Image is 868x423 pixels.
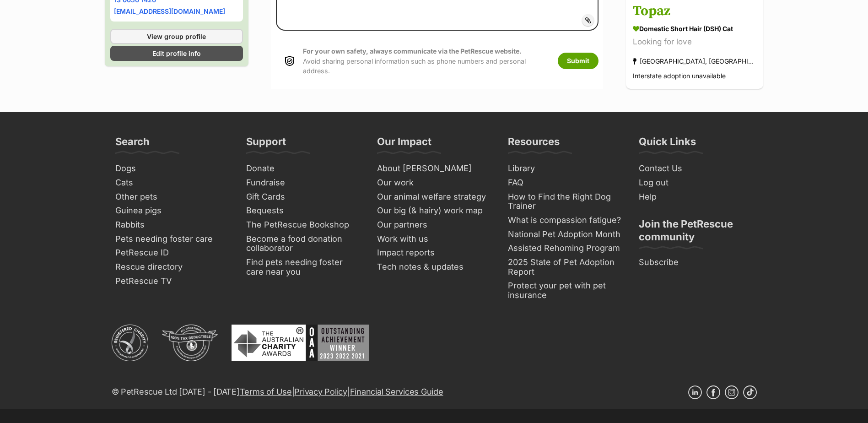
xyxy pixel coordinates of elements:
[243,232,364,255] a: Become a food donation collaborator
[243,190,364,204] a: Gift Cards
[373,190,495,204] a: Our animal welfare strategy
[508,135,560,153] h3: Resources
[112,190,233,204] a: Other pets
[633,1,756,22] h3: Topaz
[232,325,369,361] img: Australian Charity Awards - Outstanding Achievement Winner 2023 - 2022 - 2021
[243,176,364,190] a: Fundraise
[635,176,757,190] a: Log out
[725,385,739,399] a: Instagram
[633,72,726,80] span: Interstate adoption unavailable
[639,217,753,249] h3: Join the PetRescue community
[373,218,495,232] a: Our partners
[112,204,233,218] a: Guinea pigs
[112,176,233,190] a: Cats
[373,162,495,176] a: About [PERSON_NAME]
[504,241,626,255] a: Assisted Rehoming Program
[294,387,347,396] a: Privacy Policy
[373,176,495,190] a: Our work
[377,135,431,153] h3: Our Impact
[303,46,549,76] p: Avoid sharing personal information such as phone numbers and personal address.
[147,32,206,41] span: View group profile
[240,387,292,396] a: Terms of Use
[373,260,495,274] a: Tech notes & updates
[112,246,233,260] a: PetRescue ID
[162,325,218,361] img: DGR
[504,190,626,213] a: How to Find the Right Dog Trainer
[688,385,702,399] a: Linkedin
[152,49,201,58] span: Edit profile info
[635,190,757,204] a: Help
[350,387,443,396] a: Financial Services Guide
[112,232,233,246] a: Pets needing foster care
[373,232,495,246] a: Work with us
[246,135,286,153] h3: Support
[110,46,243,61] a: Edit profile info
[112,162,233,176] a: Dogs
[243,162,364,176] a: Donate
[558,53,598,69] button: Submit
[112,325,148,361] img: ACNC
[110,29,243,44] a: View group profile
[743,385,757,399] a: TikTok
[504,162,626,176] a: Library
[504,213,626,228] a: What is compassion fatigue?
[635,255,757,270] a: Subscribe
[635,162,757,176] a: Contact Us
[112,274,233,288] a: PetRescue TV
[243,218,364,232] a: The PetRescue Bookshop
[639,135,696,153] h3: Quick Links
[303,47,522,55] strong: For your own safety, always communicate via the PetRescue website.
[633,24,756,34] div: Domestic Short Hair (DSH) Cat
[504,176,626,190] a: FAQ
[243,204,364,218] a: Bequests
[373,204,495,218] a: Our big (& hairy) work map
[373,246,495,260] a: Impact reports
[112,260,233,274] a: Rescue directory
[243,255,364,279] a: Find pets needing foster care near you
[633,55,756,68] div: [GEOGRAPHIC_DATA], [GEOGRAPHIC_DATA]
[114,7,225,15] a: [EMAIL_ADDRESS][DOMAIN_NAME]
[706,385,720,399] a: Facebook
[115,135,150,153] h3: Search
[504,228,626,242] a: National Pet Adoption Month
[112,218,233,232] a: Rabbits
[504,279,626,302] a: Protect your pet with pet insurance
[633,36,756,49] div: Looking for love
[504,255,626,279] a: 2025 State of Pet Adoption Report
[112,385,443,398] p: © PetRescue Ltd [DATE] - [DATE] | |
